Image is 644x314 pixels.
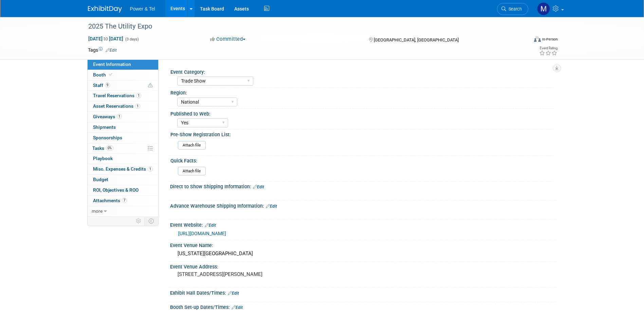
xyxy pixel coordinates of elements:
[148,83,153,89] span: Potential Scheduling Conflict -- at least one attendee is tagged in another overlapping event.
[170,201,556,210] div: Advance Warehouse Shipping Information:
[266,204,277,209] a: Edit
[86,20,518,33] div: 2025 The Utility Expo
[534,36,541,42] img: Format-Inperson.png
[88,133,158,143] a: Sponsorships
[506,6,522,12] span: Search
[88,122,158,133] a: Shipments
[93,114,122,119] span: Giveaways
[109,73,112,76] i: Booth reservation complete
[208,36,248,43] button: Committed
[103,36,109,41] span: to
[88,164,158,174] a: Misc. Expenses & Credits1
[93,187,139,193] span: ROI, Objectives & ROO
[130,6,155,12] span: Power & Tel
[88,112,158,122] a: Giveaways1
[170,262,556,270] div: Event Venue Address:
[170,109,553,117] div: Published to Web:
[170,67,553,75] div: Event Category:
[88,6,122,13] img: ExhibitDay
[93,124,116,130] span: Shipments
[92,208,103,214] span: more
[93,156,113,161] span: Playbook
[170,181,556,190] div: Direct to Show Shipping Information:
[374,37,459,42] span: [GEOGRAPHIC_DATA], [GEOGRAPHIC_DATA]
[175,248,551,259] div: [US_STATE][GEOGRAPHIC_DATA]
[170,88,553,96] div: Region:
[88,206,158,216] a: more
[88,175,158,185] a: Budget
[537,2,550,15] img: Michael Mackeben
[93,62,131,67] span: Event Information
[88,143,158,154] a: Tasks0%
[170,129,553,138] div: Pre-Show Registration List:
[88,47,117,53] td: Tags
[170,240,556,249] div: Event Venue Name:
[88,196,158,206] a: Attachments7
[253,185,264,189] a: Edit
[125,37,139,41] span: (3 days)
[136,93,141,98] span: 1
[117,114,122,119] span: 1
[88,154,158,164] a: Playbook
[542,37,558,42] div: In-Person
[232,305,243,310] a: Edit
[106,145,113,151] span: 0%
[148,167,153,172] span: 1
[178,271,324,277] pre: [STREET_ADDRESS][PERSON_NAME]
[93,198,127,203] span: Attachments
[92,145,113,151] span: Tasks
[93,103,140,109] span: Asset Reservations
[93,166,153,172] span: Misc. Expenses & Credits
[144,216,158,225] td: Toggle Event Tabs
[170,220,556,229] div: Event Website:
[170,302,556,311] div: Booth Set-up Dates/Times:
[93,83,110,88] span: Staff
[205,223,216,228] a: Edit
[88,91,158,101] a: Travel Reservations1
[93,72,114,77] span: Booth
[539,47,557,50] div: Event Rating
[133,216,145,225] td: Personalize Event Tab Strip
[88,185,158,195] a: ROI, Objectives & ROO
[93,177,108,182] span: Budget
[93,135,122,140] span: Sponsorships
[88,70,158,80] a: Booth
[135,104,140,109] span: 1
[170,288,556,297] div: Exhibit Hall Dates/Times:
[105,83,110,88] span: 9
[170,156,553,164] div: Quick Facts:
[88,36,124,42] span: [DATE] [DATE]
[106,48,117,53] a: Edit
[488,35,558,46] div: Event Format
[228,291,239,296] a: Edit
[93,93,141,98] span: Travel Reservations
[178,231,226,236] a: [URL][DOMAIN_NAME]
[88,81,158,91] a: Staff9
[88,59,158,70] a: Event Information
[497,3,528,15] a: Search
[122,198,127,203] span: 7
[88,101,158,111] a: Asset Reservations1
